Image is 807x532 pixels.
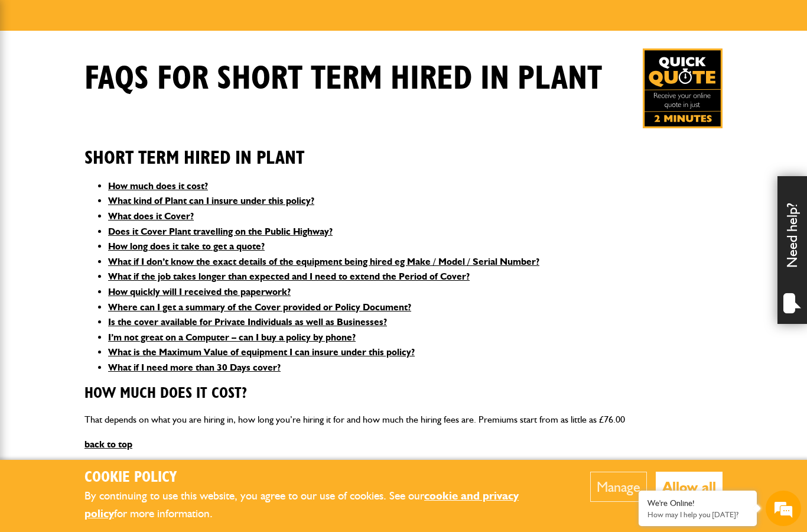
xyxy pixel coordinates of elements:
div: Need help? [777,176,807,324]
a: What is the Maximum Value of equipment I can insure under this policy? [108,346,415,358]
button: Allow all [656,472,723,502]
a: Get your insurance quote in just 2-minutes [643,48,723,128]
a: Where can I get a summary of the Cover provided or Policy Document? [108,301,411,313]
img: Quick Quote [643,48,723,128]
p: That depends on what you are hiring in, how long you’re hiring it for and how much the hiring fee... [84,412,723,427]
a: I’m not great on a Computer – can I buy a policy by phone? [108,332,356,343]
a: What kind of Plant can I insure under this policy? [108,195,314,206]
a: Does it Cover Plant travelling on the Public Highway? [108,226,333,237]
a: What if I don’t know the exact details of the equipment being hired eg Make / Model / Serial Number? [108,256,539,267]
p: How may I help you today? [647,510,748,519]
h3: How much does it cost? [84,385,723,403]
a: What does it Cover? [108,210,194,222]
a: What if I need more than 30 Days cover? [108,362,281,373]
div: We're Online! [647,498,748,508]
h2: Cookie Policy [84,469,554,487]
a: Is the cover available for Private Individuals as well as Businesses? [108,316,387,327]
h1: FAQS for Short Term Hired In Plant [84,59,602,99]
a: How much does it cost? [108,180,208,192]
a: How quickly will I received the paperwork? [108,286,291,297]
h2: Short Term Hired In Plant [84,129,723,169]
a: What if the job takes longer than expected and I need to extend the Period of Cover? [108,271,470,282]
button: Manage [590,472,647,502]
p: By continuing to use this website, you agree to our use of cookies. See our for more information. [84,487,554,523]
a: back to top [84,439,132,450]
a: How long does it take to get a quote? [108,241,265,252]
